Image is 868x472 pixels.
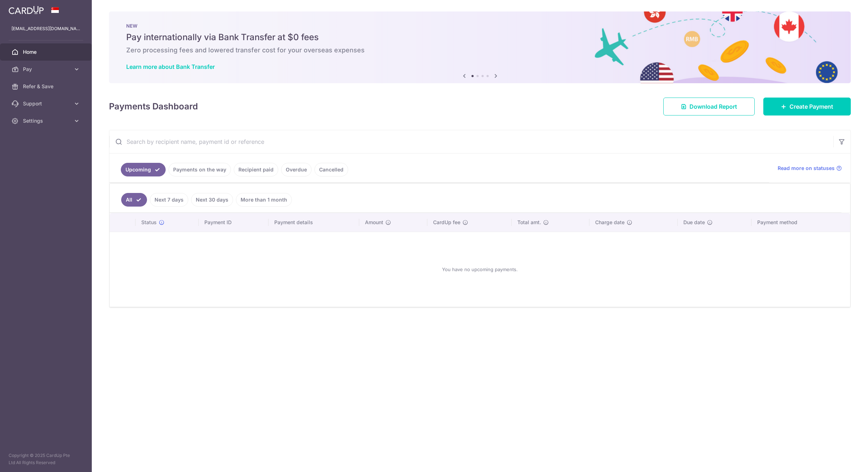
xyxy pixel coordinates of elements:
[118,238,841,301] div: You have no upcoming payments.
[751,213,850,232] th: Payment method
[689,102,737,111] span: Download Report
[23,66,70,73] span: Pay
[191,193,233,207] a: Next 30 days
[126,23,834,29] p: NEW
[109,100,198,113] h4: Payments Dashboard
[23,48,70,56] span: Home
[23,83,70,90] span: Refer & Save
[121,193,147,207] a: All
[763,98,851,115] a: Create Payment
[150,193,188,207] a: Next 7 days
[236,193,292,207] a: More than 1 month
[23,117,70,124] span: Settings
[109,130,833,153] input: Search by recipient name, payment id or reference
[683,219,705,226] span: Due date
[234,163,278,176] a: Recipient paid
[126,63,215,70] a: Learn more about Bank Transfer
[663,98,755,115] a: Download Report
[141,219,157,226] span: Status
[9,6,44,14] img: CardUp
[281,163,312,176] a: Overdue
[314,163,348,176] a: Cancelled
[517,219,541,226] span: Total amt.
[433,219,460,226] span: CardUp fee
[121,163,166,176] a: Upcoming
[126,32,834,43] h5: Pay internationally via Bank Transfer at $0 fees
[109,11,851,83] img: Bank transfer banner
[789,102,833,111] span: Create Payment
[365,219,383,226] span: Amount
[126,46,834,55] h6: Zero processing fees and lowered transfer cost for your overseas expenses
[199,213,269,232] th: Payment ID
[169,163,231,176] a: Payments on the way
[778,165,835,172] span: Read more on statuses
[778,165,842,172] a: Read more on statuses
[269,213,359,232] th: Payment details
[595,219,625,226] span: Charge date
[11,25,80,32] p: [EMAIL_ADDRESS][DOMAIN_NAME]
[23,100,70,107] span: Support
